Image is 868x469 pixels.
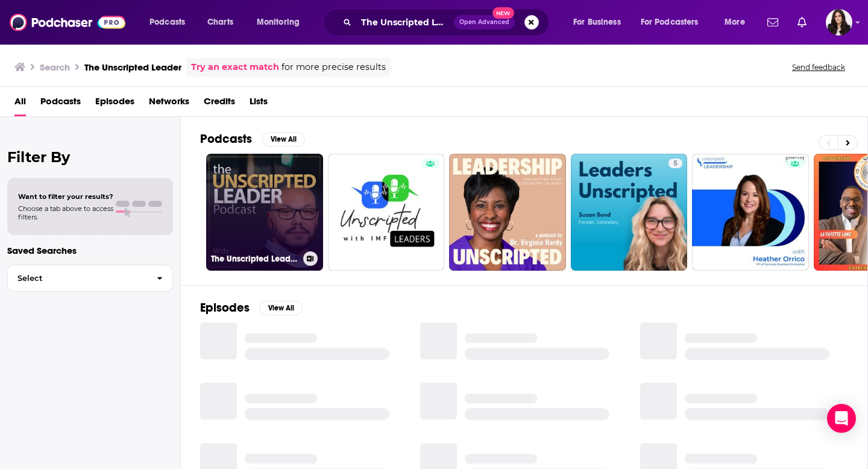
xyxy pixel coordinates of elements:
[14,92,26,116] a: All
[633,13,716,32] button: open menu
[191,60,279,74] a: Try an exact match
[492,7,514,19] span: New
[827,404,856,433] div: Open Intercom Messenger
[149,14,185,31] span: Podcasts
[200,300,250,315] h2: Episodes
[826,9,852,36] img: User Profile
[200,300,303,315] a: EpisodesView All
[763,12,783,33] a: Show notifications dropdown
[826,9,852,36] button: Show profile menu
[459,19,509,25] span: Open Advanced
[356,13,454,32] input: Search podcasts, credits, & more...
[281,60,386,74] span: for more precise results
[200,131,252,146] h2: Podcasts
[725,14,745,31] span: More
[641,14,699,31] span: For Podcasters
[211,254,298,264] h3: The Unscripted Leader Podcast
[18,192,113,201] span: Want to filter your results?
[84,61,181,73] h3: The Unscripted Leader
[454,15,515,30] button: Open AdvancedNew
[204,92,235,116] a: Credits
[141,13,201,32] button: open menu
[200,131,305,146] a: PodcastsView All
[206,154,323,271] a: The Unscripted Leader Podcast
[573,14,621,31] span: For Business
[8,274,147,282] span: Select
[10,11,125,34] img: Podchaser - Follow, Share and Rate Podcasts
[673,158,678,170] span: 5
[335,8,561,36] div: Search podcasts, credits, & more...
[7,245,173,256] p: Saved Searches
[250,92,268,116] a: Lists
[668,159,682,168] a: 5
[262,132,305,146] button: View All
[149,92,189,116] a: Networks
[248,13,315,32] button: open menu
[7,148,173,166] h2: Filter By
[200,13,241,32] a: Charts
[565,13,636,32] button: open menu
[571,154,688,271] a: 5
[18,204,113,221] span: Choose a tab above to access filters.
[7,265,173,292] button: Select
[826,9,852,36] span: Logged in as RebeccaShapiro
[788,62,849,72] button: Send feedback
[793,12,811,33] a: Show notifications dropdown
[40,61,70,73] h3: Search
[716,13,760,32] button: open menu
[207,14,233,31] span: Charts
[259,301,303,315] button: View All
[257,14,300,31] span: Monitoring
[95,92,134,116] a: Episodes
[40,92,81,116] a: Podcasts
